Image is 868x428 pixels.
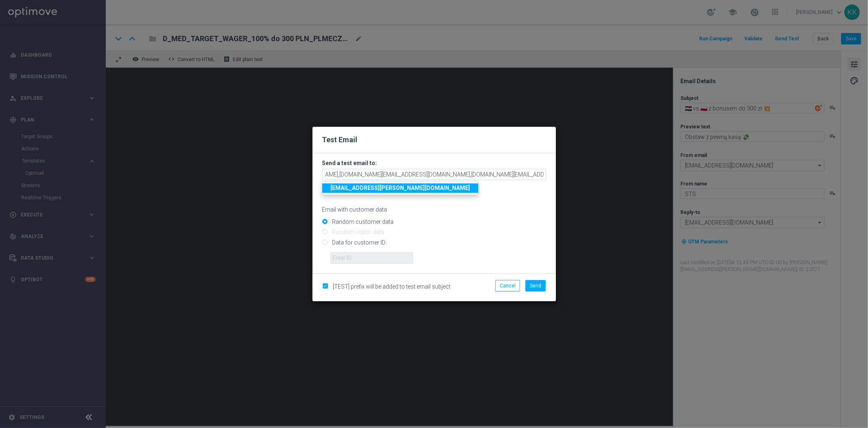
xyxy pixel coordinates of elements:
[495,280,520,291] button: Cancel
[322,183,478,193] a: [EMAIL_ADDRESS][PERSON_NAME][DOMAIN_NAME]
[322,159,546,167] h3: Send a test email to:
[333,283,451,290] span: [TEST] prefix will be added to test email subject
[322,206,546,213] p: Email with customer data
[322,135,546,145] h2: Test Email
[525,280,546,291] button: Send
[330,252,413,264] input: Enter ID
[530,283,541,289] span: Send
[330,185,470,191] strong: [EMAIL_ADDRESS][PERSON_NAME][DOMAIN_NAME]
[330,218,394,225] label: Random customer data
